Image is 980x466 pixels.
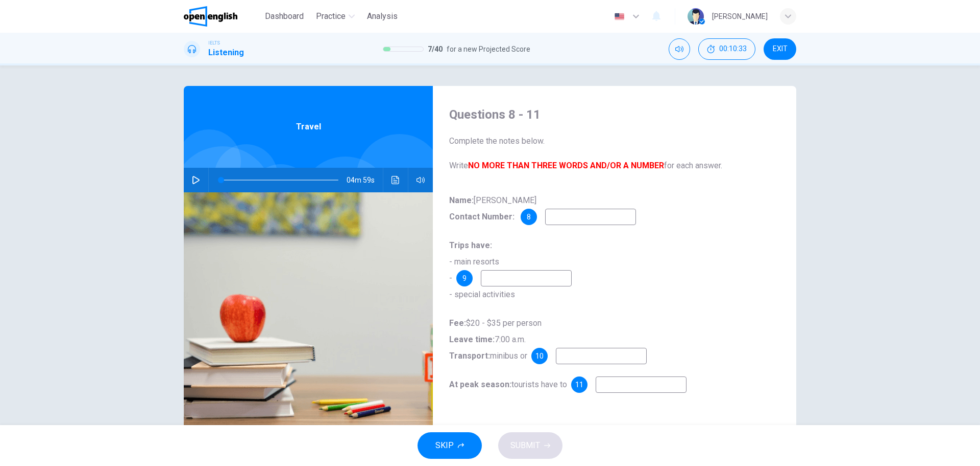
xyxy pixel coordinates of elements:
[447,43,530,55] span: for a new Projected Score
[208,47,244,59] h1: Listening
[449,135,780,172] span: Complete the notes below. Write for each answer.
[449,212,514,221] b: Contact Number:
[435,438,454,453] span: SKIP
[698,38,755,60] div: Hide
[363,7,402,26] button: Analysis
[449,318,466,328] b: Fee:
[208,39,220,47] span: IELTS
[688,8,704,25] img: Profile picture
[712,10,768,23] div: [PERSON_NAME]
[449,240,499,283] span: - main resorts -
[367,10,398,23] span: Analysis
[261,7,308,26] button: Dashboard
[449,240,492,250] b: Trips have:
[449,195,536,221] span: [PERSON_NAME]
[316,10,346,23] span: Practice
[184,192,433,441] img: Travel
[669,38,690,60] div: Mute
[764,38,796,60] button: EXIT
[773,45,788,53] span: EXIT
[347,168,383,192] span: 04m 59s
[449,318,542,361] span: $20 - $35 per person 7:00 a.m. minibus or
[184,6,237,27] img: OpenEnglish logo
[312,7,359,26] button: Practice
[462,275,467,282] span: 9
[296,121,321,133] span: Travel
[449,335,495,344] b: Leave time:
[428,43,443,55] span: 7 / 40
[613,13,626,20] img: en
[449,106,780,123] h4: Questions 8 - 11
[575,381,583,388] span: 11
[184,6,261,27] a: OpenEnglish logo
[449,351,490,361] b: Transport:
[527,213,531,220] span: 8
[449,380,511,389] b: At peak season:
[449,195,474,205] b: Name:
[387,168,404,192] button: Click to see the audio transcription
[535,352,544,360] span: 10
[418,432,482,459] button: SKIP
[449,380,567,389] span: tourists have to
[265,10,304,23] span: Dashboard
[449,290,515,299] span: - special activities
[719,45,747,53] span: 00:10:33
[468,161,664,170] b: NO MORE THAN THREE WORDS AND/OR A NUMBER
[698,38,755,60] button: 00:10:33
